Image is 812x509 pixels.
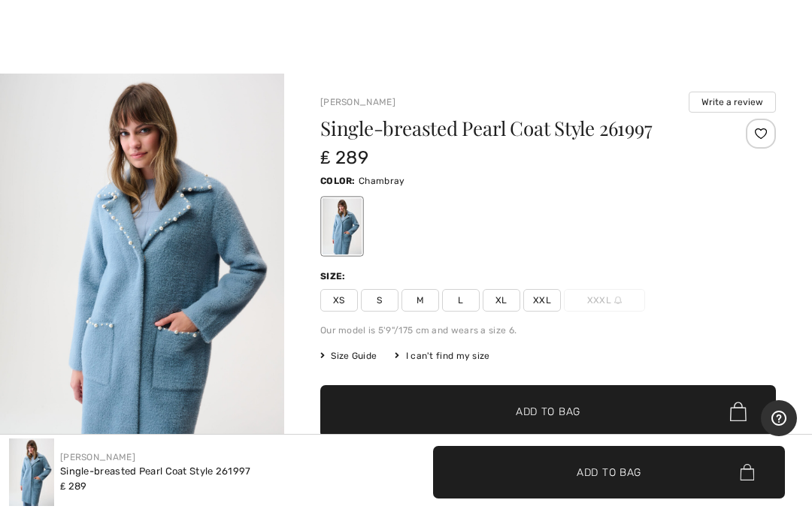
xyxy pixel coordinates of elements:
span: S [361,289,398,312]
span: Add to Bag [577,464,641,480]
span: Add to Bag [516,404,580,420]
span: XXL [523,289,561,312]
img: Single-Breasted Pearl Coat Style 261997 [9,438,54,506]
span: Chambray [359,176,404,186]
img: Bag.svg [740,464,754,480]
h1: Single-breasted Pearl Coat Style 261997 [320,119,700,138]
span: L [442,289,480,312]
a: [PERSON_NAME] [60,452,135,462]
div: I can't find my size [395,349,489,363]
span: XS [320,289,358,312]
a: [PERSON_NAME] [320,97,395,107]
img: Bag.svg [730,402,747,421]
div: Single-breasted Pearl Coat Style 261997 [60,464,251,479]
button: Write a review [689,92,776,113]
span: XXXL [564,289,645,312]
span: M [401,289,439,312]
span: XL [483,289,520,312]
div: Our model is 5'9"/175 cm and wears a size 6. [320,324,776,337]
span: Color: [320,176,356,186]
div: Size: [320,270,349,283]
button: Add to Bag [320,385,776,438]
span: Size Guide [320,349,377,363]
img: ring-m.svg [614,297,622,304]
div: Chambray [323,198,362,254]
button: Add to Bag [433,446,785,498]
span: ₤ 289 [60,480,87,492]
iframe: Opens a widget where you can find more information [761,400,797,438]
span: ₤ 289 [320,147,368,168]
